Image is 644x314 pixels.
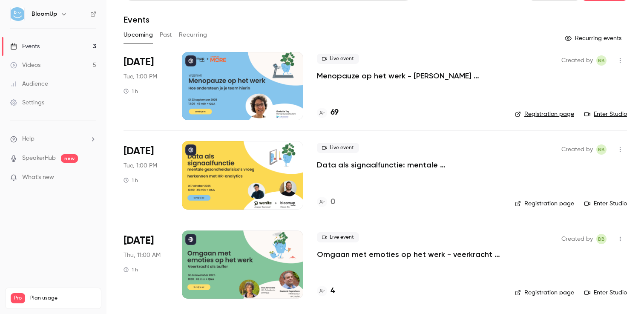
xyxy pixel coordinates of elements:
[331,196,335,208] h4: 0
[515,199,574,208] a: Registration page
[124,177,138,184] div: 1 h
[561,32,627,45] button: Recurring events
[561,144,593,155] span: Created by
[124,144,154,158] span: [DATE]
[124,251,161,259] span: Thu, 11:00 AM
[124,141,168,209] div: Oct 7 Tue, 1:00 PM (Europe/Brussels)
[124,14,149,25] h1: Events
[11,293,25,303] span: Pro
[10,135,96,144] li: help-dropdown-opener
[160,28,172,42] button: Past
[22,135,34,144] span: Help
[86,174,96,181] iframe: Noticeable Trigger
[30,295,96,302] span: Plan usage
[124,28,153,42] button: Upcoming
[124,266,138,273] div: 1 h
[598,55,605,66] span: BB
[598,234,605,244] span: BB
[317,249,501,259] a: Omgaan met emoties op het werk - veerkracht als buffer
[61,154,78,163] span: new
[22,154,56,163] a: SpeakerHub
[596,234,607,244] span: Benjamin Bergers
[598,144,605,155] span: BB
[124,234,154,248] span: [DATE]
[317,143,359,153] span: Live event
[515,110,574,118] a: Registration page
[124,230,168,299] div: Nov 6 Thu, 11:00 AM (Europe/Brussels)
[10,98,44,107] div: Settings
[317,107,339,118] a: 69
[331,107,339,118] h4: 69
[596,144,607,155] span: Benjamin Bergers
[124,88,138,95] div: 1 h
[584,110,627,118] a: Enter Studio
[10,80,48,88] div: Audience
[317,196,335,208] a: 0
[179,28,207,42] button: Recurring
[584,199,627,208] a: Enter Studio
[22,173,54,182] span: What's new
[317,160,501,170] a: Data als signaalfunctie: mentale gezondheidsrisico’s vroeg herkennen met HR-analytics
[124,72,157,81] span: Tue, 1:00 PM
[317,232,359,242] span: Live event
[124,161,157,170] span: Tue, 1:00 PM
[515,288,574,297] a: Registration page
[596,55,607,66] span: Benjamin Bergers
[584,288,627,297] a: Enter Studio
[124,55,154,69] span: [DATE]
[331,285,335,297] h4: 4
[317,285,335,297] a: 4
[10,42,40,51] div: Events
[317,71,501,81] a: Menopauze op het werk - [PERSON_NAME] ondersteun je je team hierin
[10,61,40,69] div: Videos
[561,55,593,66] span: Created by
[561,234,593,244] span: Created by
[317,54,359,64] span: Live event
[32,10,57,18] h6: BloomUp
[124,52,168,120] div: Sep 23 Tue, 1:00 PM (Europe/Brussels)
[11,7,24,21] img: BloomUp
